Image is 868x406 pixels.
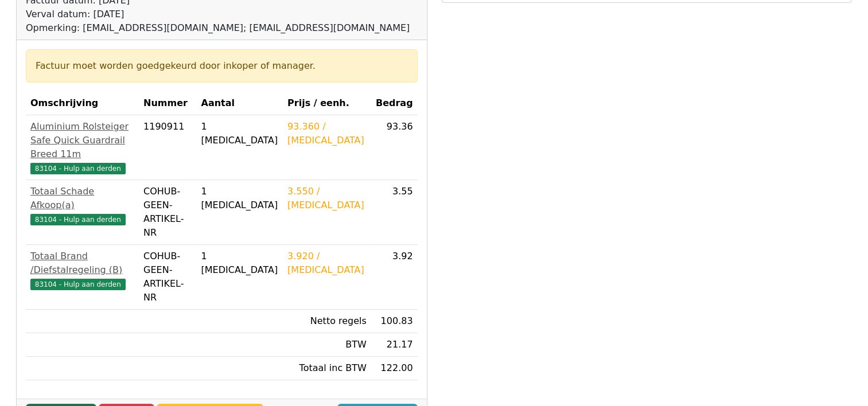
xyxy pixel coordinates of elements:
[287,249,367,277] div: 3.920 / [MEDICAL_DATA]
[30,163,126,174] span: 83104 - Hulp aan derden
[30,279,126,290] span: 83104 - Hulp aan derden
[30,120,134,161] div: Aluminium Rolsteiger Safe Quick Guardrail Breed 11m
[283,357,371,380] td: Totaal inc BTW
[139,115,196,180] td: 1190911
[371,333,418,357] td: 21.17
[371,310,418,333] td: 100.83
[30,249,134,291] a: Totaal Brand /Diefstalregeling (B)83104 - Hulp aan derden
[30,214,126,225] span: 83104 - Hulp aan derden
[139,180,196,245] td: COHUB-GEEN-ARTIKEL-NR
[26,7,410,21] div: Verval datum: [DATE]
[196,92,283,115] th: Aantal
[371,92,418,115] th: Bedrag
[201,120,278,147] div: 1 [MEDICAL_DATA]
[371,180,418,245] td: 3.55
[139,92,196,115] th: Nummer
[371,245,418,310] td: 3.92
[283,333,371,357] td: BTW
[283,310,371,333] td: Netto regels
[36,59,408,73] div: Factuur moet worden goedgekeurd door inkoper of manager.
[287,185,367,212] div: 3.550 / [MEDICAL_DATA]
[26,92,139,115] th: Omschrijving
[201,249,278,277] div: 1 [MEDICAL_DATA]
[30,249,134,277] div: Totaal Brand /Diefstalregeling (B)
[371,357,418,380] td: 122.00
[139,245,196,310] td: COHUB-GEEN-ARTIKEL-NR
[201,185,278,212] div: 1 [MEDICAL_DATA]
[371,115,418,180] td: 93.36
[26,21,410,35] div: Opmerking: [EMAIL_ADDRESS][DOMAIN_NAME]; [EMAIL_ADDRESS][DOMAIN_NAME]
[287,120,367,147] div: 93.360 / [MEDICAL_DATA]
[283,92,371,115] th: Prijs / eenh.
[30,185,134,212] div: Totaal Schade Afkoop(a)
[30,120,134,175] a: Aluminium Rolsteiger Safe Quick Guardrail Breed 11m83104 - Hulp aan derden
[30,185,134,226] a: Totaal Schade Afkoop(a)83104 - Hulp aan derden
